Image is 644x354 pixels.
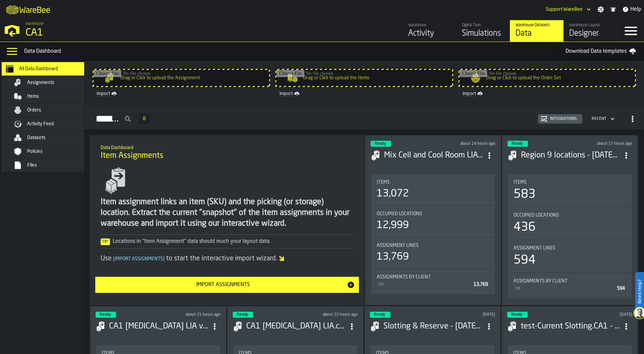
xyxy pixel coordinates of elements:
[2,90,96,103] li: menu Items
[113,257,115,261] span: [
[538,114,582,124] button: button-Integrations
[377,274,431,280] span: Assignments by Client
[383,321,483,332] h3: Slotting & Reserve - [DATE].csv
[515,286,614,291] div: CH
[383,321,483,332] div: Slotting & Reserve - 08.05.25.csv
[516,28,558,39] div: Data
[19,66,58,72] span: All Data Dashboard
[143,117,146,121] span: 8
[27,149,43,154] span: Policies
[100,313,111,317] span: Ready
[514,213,626,218] div: Title
[136,114,152,124] div: ButtonLoadMore-Load More-Prev-First-Last
[511,313,522,317] span: Ready
[371,269,495,294] div: stat-Assignments by Client
[563,20,617,42] a: link-to-/wh/i/76e2a128-1b54-4d66-80d4-05ae4c277723/designer
[101,144,354,150] h2: Sub Title
[581,141,632,146] div: Updated: 30/09/2025, 23:54:11 Created: 30/09/2025, 23:54:08
[237,313,248,317] span: Ready
[620,5,644,13] label: button-toggle-Help
[514,180,626,185] div: Title
[377,188,409,200] div: 13,072
[514,221,536,234] div: 436
[2,76,96,90] li: menu Assignments
[374,313,385,317] span: Ready
[24,47,560,55] div: Data Dashboard
[514,278,568,284] span: Assignments by Client
[101,254,354,263] div: Use to start the interactive import wizard.
[27,80,54,85] span: Assignments
[101,238,110,245] span: Tip:
[109,321,209,332] h3: CA1 [MEDICAL_DATA] LIA v5.csv
[2,62,96,76] li: menu All Data Dashboard
[508,273,632,298] div: stat-Assignments by Client
[2,117,96,131] li: menu Activity Feed
[607,6,619,13] label: button-toggle-Notifications
[377,211,422,217] span: Occupied Locations
[94,70,269,86] input: Drag or Click to upload the Assignment
[547,117,580,121] div: Integrations
[95,140,359,165] div: title-Item Assignments
[507,173,632,300] section: card-AssignmentDashboardCard
[581,312,632,317] div: Updated: 17/09/2025, 18:37:37 Created: 17/09/2025, 18:37:31
[474,282,488,287] span: 13,769
[109,321,209,332] div: CA1 Enteral LIA v5.csv
[508,207,632,239] div: stat-Occupied Locations
[595,6,607,13] label: button-toggle-Settings
[377,211,489,217] div: Title
[521,321,620,332] div: test-Current Slotting.CA1 - 09.17.25.csv-2025-09-17
[99,281,347,289] div: Import Assignments
[507,141,528,147] div: status-3 2
[377,180,489,185] div: Title
[377,219,409,231] div: 12,999
[444,141,495,146] div: Updated: 01/10/2025, 02:04:47 Created: 01/10/2025, 02:04:41
[378,282,471,287] div: CH
[112,257,166,261] span: Import Assignments
[90,135,364,305] div: ItemListCard-
[589,115,616,123] div: DropdownMenuValue-4
[384,150,483,161] div: Mix Cell and Cool Room LIA - 9.30.2025.csv
[377,274,489,280] div: Title
[514,278,626,284] div: Title
[514,284,626,293] div: StatList-item-CH
[377,280,489,289] div: StatList-item-CH
[277,90,451,98] a: link-to-/wh/i/76e2a128-1b54-4d66-80d4-05ae4c277723/import/items/
[408,28,451,39] div: Activity
[514,246,555,251] span: Assignment lines
[408,23,451,28] div: Warehouse
[508,240,632,272] div: stat-Assignment lines
[521,150,620,161] div: Region 9 locations - 9.30.2025.csv
[630,5,641,13] span: Help
[512,142,523,146] span: Ready
[85,106,644,130] h2: button-Assignments
[618,20,644,42] label: button-toggle-Menu
[101,150,163,161] span: Item Assignments
[514,246,626,251] div: Title
[371,237,495,268] div: stat-Assignment lines
[462,23,504,28] div: Digital Twin
[569,28,612,39] div: Designer
[27,107,41,113] span: Orders
[443,312,495,317] div: Updated: 26/09/2025, 19:57:01 Created: 26/09/2025, 19:56:27
[560,45,641,58] a: Download Data templates
[462,28,504,39] div: Simulations
[514,188,536,201] div: 583
[101,237,354,246] div: Locations in "Item Assignment" data should much your layout data.
[246,321,346,332] div: CA1 Enteral LIA.csv
[2,159,96,172] li: menu Files
[377,251,409,263] div: 13,769
[94,90,269,98] a: link-to-/wh/i/76e2a128-1b54-4d66-80d4-05ae4c277723/import/assignment/
[96,312,116,318] div: status-3 2
[27,163,37,168] span: Files
[163,257,165,261] span: ]
[521,321,620,332] h3: test-Current Slotting.CA1 - [DATE].csv-2025-09-17
[3,45,21,58] label: button-toggle-Data Menu
[25,21,44,26] span: Warehouse
[460,90,635,98] a: link-to-/wh/i/76e2a128-1b54-4d66-80d4-05ae4c277723/import/orders/
[592,117,606,121] div: DropdownMenuValue-4
[2,131,96,145] li: menu Datasets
